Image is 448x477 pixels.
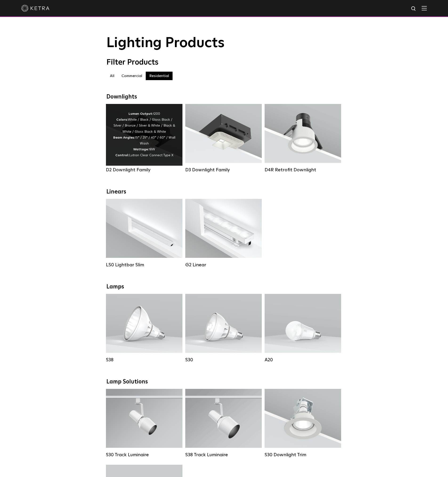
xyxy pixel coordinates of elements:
strong: Lumen Output: [129,112,153,115]
div: 1200 White / Black / Gloss Black / Silver / Bronze / Silver & White / Black & White / Gloss Black... [113,111,175,159]
strong: Beam Angles: [113,136,135,139]
a: D2 Downlight Family Lumen Output:1200Colors:White / Black / Gloss Black / Silver / Bronze / Silve... [106,104,182,173]
a: A20 Lumen Output:600 / 800Colors:White / BlackBase Type:E26 Edison Base / GU24Beam Angles:Omni-Di... [265,294,341,363]
div: S30 Track Luminaire [106,452,182,458]
div: Linears [106,189,342,195]
a: S30 Lumen Output:1100Colors:White / BlackBase Type:E26 Edison Base / GU24Beam Angles:15° / 25° / ... [185,294,262,363]
div: G2 Linear [185,262,262,268]
img: search icon [411,6,417,12]
a: D3 Downlight Family Lumen Output:700 / 900 / 1100Colors:White / Black / Silver / Bronze / Paintab... [185,104,262,173]
div: Downlights [106,94,342,100]
a: G2 Linear Lumen Output:400 / 700 / 1000Colors:WhiteBeam Angles:Flood / [GEOGRAPHIC_DATA] / Narrow... [185,199,262,268]
div: S30 [185,357,262,363]
div: A20 [265,357,341,363]
a: S38 Lumen Output:1100Colors:White / BlackBase Type:E26 Edison Base / GU24Beam Angles:10° / 25° / ... [106,294,182,363]
div: S30 Downlight Trim [265,452,341,458]
img: ketra-logo-2019-white [21,5,49,12]
span: Lutron Clear Connect Type X [129,154,173,157]
a: S38 Track Luminaire Lumen Output:1100Colors:White / BlackBeam Angles:10° / 25° / 40° / 60°Wattage... [185,389,262,458]
a: D4R Retrofit Downlight Lumen Output:800Colors:White / BlackBeam Angles:15° / 25° / 40° / 60°Watta... [265,104,341,173]
label: All [106,72,118,80]
img: Hamburger%20Nav.svg [422,6,427,10]
a: LS0 Lightbar Slim Lumen Output:200 / 350Colors:White / BlackControl:X96 Controller [106,199,182,268]
div: LS0 Lightbar Slim [106,262,182,268]
span: Lighting Products [106,36,225,50]
div: S38 [106,357,182,363]
div: Filter Products [106,58,342,67]
strong: Wattage: [133,148,149,151]
div: Lamp Solutions [106,378,342,385]
strong: Control: [115,154,129,157]
a: S30 Track Luminaire Lumen Output:1100Colors:White / BlackBeam Angles:15° / 25° / 40° / 60° / 90°W... [106,389,182,458]
div: D3 Downlight Family [185,167,262,173]
a: S30 Downlight Trim S30 Downlight Trim [265,389,341,458]
div: Lamps [106,284,342,290]
strong: Colors: [116,118,128,121]
label: Commercial [118,72,146,80]
label: Residential [146,72,173,80]
div: D4R Retrofit Downlight [265,167,341,173]
div: S38 Track Luminaire [185,452,262,458]
div: D2 Downlight Family [106,167,182,173]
